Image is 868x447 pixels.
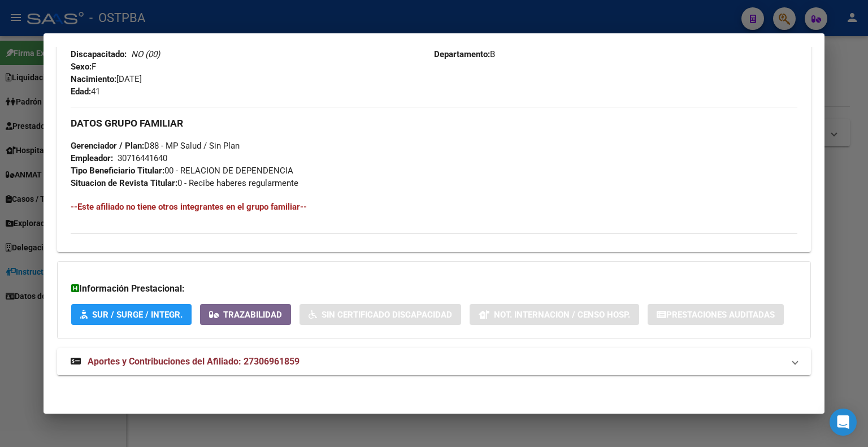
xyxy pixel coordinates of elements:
[71,153,113,163] strong: Empleador:
[71,141,144,151] strong: Gerenciador / Plan:
[131,49,160,59] i: NO (00)
[88,356,300,367] span: Aportes y Contribuciones del Afiliado: 27306961859
[322,310,452,320] span: Sin Certificado Discapacidad
[92,310,183,320] span: SUR / SURGE / INTEGR.
[830,409,857,436] div: Open Intercom Messenger
[200,304,291,325] button: Trazabilidad
[71,86,91,97] strong: Edad:
[57,348,811,375] mat-expansion-panel-header: Aportes y Contribuciones del Afiliado: 27306961859
[434,37,453,47] strong: Piso:
[71,74,142,84] span: [DATE]
[71,37,118,47] strong: Estado Civil:
[434,49,495,59] span: B
[71,86,100,97] span: 41
[71,62,92,72] strong: Sexo:
[71,37,145,47] span: Soltero
[71,178,177,188] strong: Situacion de Revista Titular:
[71,62,96,72] span: F
[71,166,293,176] span: 00 - RELACION DE DEPENDENCIA
[648,304,784,325] button: Prestaciones Auditadas
[71,117,797,129] h3: DATOS GRUPO FAMILIAR
[118,152,167,164] div: 30716441640
[71,201,797,213] h4: --Este afiliado no tiene otros integrantes en el grupo familiar--
[71,178,298,188] span: 0 - Recibe haberes regularmente
[71,141,240,151] span: D88 - MP Salud / Sin Plan
[434,37,458,47] span: 1
[434,49,490,59] strong: Departamento:
[71,304,192,325] button: SUR / SURGE / INTEGR.
[71,166,164,176] strong: Tipo Beneficiario Titular:
[71,74,116,84] strong: Nacimiento:
[494,310,630,320] span: Not. Internacion / Censo Hosp.
[300,304,461,325] button: Sin Certificado Discapacidad
[71,282,797,296] h3: Información Prestacional:
[470,304,639,325] button: Not. Internacion / Censo Hosp.
[71,49,127,59] strong: Discapacitado:
[223,310,282,320] span: Trazabilidad
[666,310,775,320] span: Prestaciones Auditadas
